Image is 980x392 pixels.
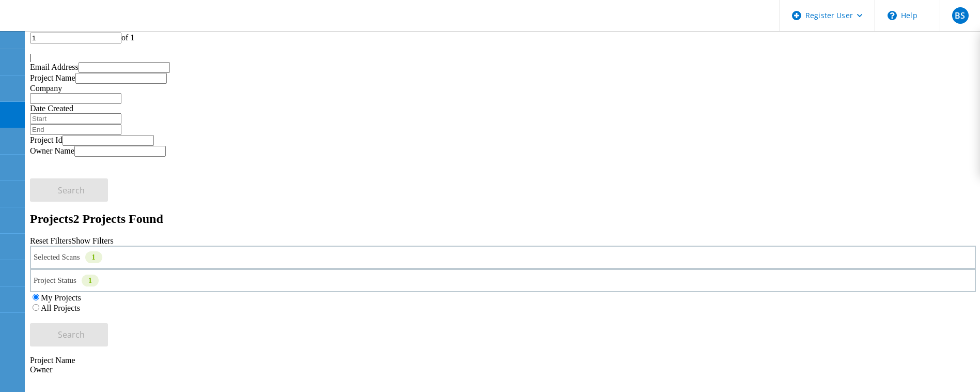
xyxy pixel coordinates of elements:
[30,365,976,374] div: Owner
[30,63,79,71] label: Email Address
[30,73,75,82] label: Project Name
[30,246,976,269] div: Selected Scans
[30,124,121,135] input: End
[41,304,80,312] label: All Projects
[30,113,121,124] input: Start
[73,212,163,225] span: 2 Projects Found
[888,11,897,20] svg: \n
[30,212,73,225] b: Projects
[10,20,121,29] a: Live Optics Dashboard
[30,236,71,245] a: Reset Filters
[121,33,134,42] span: of 1
[30,146,74,155] label: Owner Name
[71,236,113,245] a: Show Filters
[30,178,108,202] button: Search
[30,135,63,144] label: Project Id
[30,104,73,113] label: Date Created
[41,293,81,302] label: My Projects
[82,275,99,287] div: 1
[58,185,85,196] span: Search
[58,329,85,340] span: Search
[955,11,965,20] span: BS
[30,269,976,292] div: Project Status
[85,251,102,263] div: 1
[30,323,108,346] button: Search
[30,84,62,93] label: Company
[30,53,976,62] div: |
[30,356,976,365] div: Project Name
